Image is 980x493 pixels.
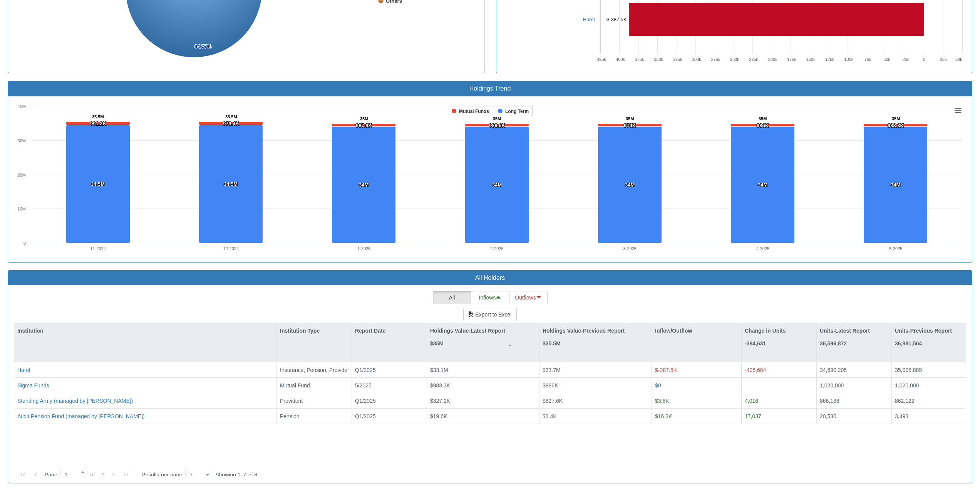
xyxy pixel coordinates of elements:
button: Outflows [509,291,548,304]
span: $33.1M [430,367,448,373]
div: Inflow/Outflow [652,323,741,338]
tspan: 94.77% [194,44,212,49]
text: 5-2025 [889,246,902,251]
tspan: 979K [624,123,636,128]
p: Holdings Value-Previous Report [543,326,625,335]
span: 1 [95,471,104,479]
tspan: $-387.5K [606,17,627,22]
span: $3.8K [655,398,669,404]
tspan: 34M [891,182,900,188]
tspan: 35M [892,116,900,121]
div: Q1/2025 [355,412,424,420]
span: $983.3K [430,382,450,389]
tspan: 979.4K [223,121,240,126]
tspan: 35M [626,116,634,121]
text: -225k [747,57,758,62]
span: $827.6K [543,398,563,404]
tspan: 34M [492,182,502,188]
span: $3.4K [543,413,557,419]
tspan: 34.5M [224,181,238,187]
span: Page [45,471,57,479]
span: $986K [543,382,558,389]
p: Holdings Value-Latest Report [430,326,505,335]
p: Change in Units [745,326,786,335]
tspan: 34.5M [91,181,105,187]
text: -50k [882,57,890,62]
tspan: Mutual Funds [459,109,489,114]
div: Institution [14,323,276,338]
tspan: 986K [757,123,769,128]
text: -325k [671,57,682,62]
strong: $35.5M [543,340,561,347]
tspan: 987.9K [356,123,372,128]
p: Units-Previous Report [895,326,952,335]
text: 0 [923,57,925,62]
div: Provident [280,397,348,405]
text: -150k [804,57,815,62]
tspan: 983.3K [888,123,904,128]
tspan: 34M [758,182,767,188]
strong: -384,631 [745,340,766,347]
div: -405,684 [745,366,813,374]
text: -425k [595,57,606,62]
button: All [433,291,471,304]
text: 20M [18,173,26,177]
tspan: 991.2K [90,121,107,126]
tspan: 34M [359,182,369,188]
button: Atidit Pension Fund (managed by [PERSON_NAME]) [17,412,145,420]
text: 10M [18,207,26,211]
text: 11-2024 [90,246,106,251]
div: 7 [186,471,193,479]
strong: 36,981,504 [895,340,922,347]
text: 25k [940,57,946,62]
text: 0 [23,241,26,246]
div: Mutual Fund [280,382,348,389]
text: 50k [955,57,962,62]
span: $19.6K [430,413,447,419]
div: Institution Type [277,323,352,338]
span: $16.3K [655,413,672,419]
text: -175k [786,57,796,62]
a: Harel [583,17,595,22]
div: Pension [280,412,348,420]
tspan: 35M [759,116,767,121]
button: Harel [17,366,30,374]
text: -200k [767,57,777,62]
tspan: 35M [493,116,501,121]
h3: All Holders [14,274,966,281]
div: 34,690,205 [820,366,888,374]
text: -400k [614,57,625,62]
div: 862,122 [895,397,963,405]
div: Insurance, Pension, Provident [280,366,348,374]
div: Sigma Funds [17,382,49,389]
div: 5/2025 [355,382,424,389]
text: -375k [633,57,644,62]
tspan: 34M [625,182,635,188]
span: $0 [655,382,661,389]
span: Results per page [141,471,182,479]
text: -300k [690,57,701,62]
div: 20,530 [820,412,888,420]
tspan: 35.5M [92,114,104,119]
text: -125k [824,57,834,62]
p: Units-Latest Report [820,326,870,335]
tspan: 35.5M [225,114,237,119]
div: of [16,468,215,482]
text: 2-2025 [490,246,503,251]
span: $33.7M [543,367,561,373]
text: -100k [843,57,853,62]
h3: Holdings Trend [14,85,966,92]
button: Inflows [471,291,509,304]
div: Report Date [352,323,427,338]
text: -275k [709,57,720,62]
div: 866,138 [820,397,888,405]
strong: 36,596,872 [820,340,847,347]
text: -25k [901,57,910,62]
button: Standing Army (managed by [PERSON_NAME]) [17,397,133,405]
text: 4-2025 [756,246,769,251]
div: 3,493 [895,412,963,420]
text: 40M [18,104,26,109]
